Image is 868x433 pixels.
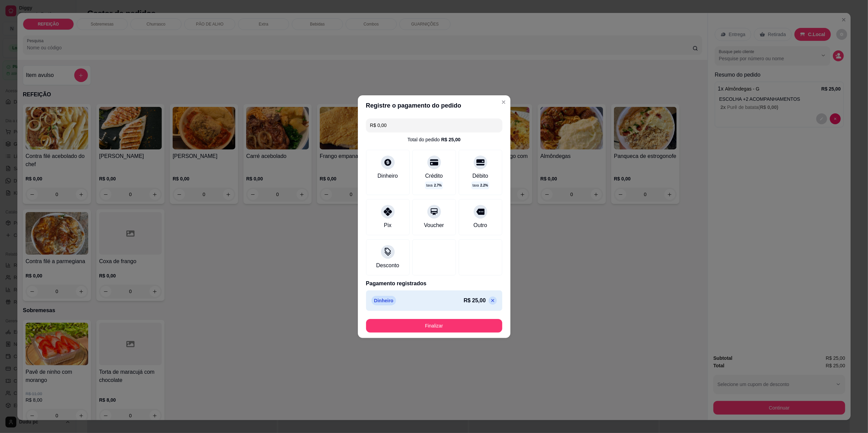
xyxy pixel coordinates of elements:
[358,95,510,116] header: Registre o pagamento do pedido
[370,118,498,132] input: Ex.: hambúrguer de cordeiro
[441,136,461,143] div: R$ 25,00
[366,279,502,288] p: Pagamento registrados
[473,221,487,229] div: Outro
[384,221,391,229] div: Pix
[426,183,442,188] p: taxa
[480,183,488,188] span: 2.2 %
[366,319,502,333] button: Finalizar
[498,97,509,108] button: Close
[378,172,398,180] div: Dinheiro
[424,221,444,229] div: Voucher
[408,136,461,143] div: Total do pedido
[464,296,486,305] p: R$ 25,00
[473,183,488,188] p: taxa
[372,296,396,305] p: Dinheiro
[434,183,442,188] span: 2.7 %
[425,172,443,180] div: Crédito
[376,261,399,270] div: Desconto
[472,172,488,180] div: Débito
